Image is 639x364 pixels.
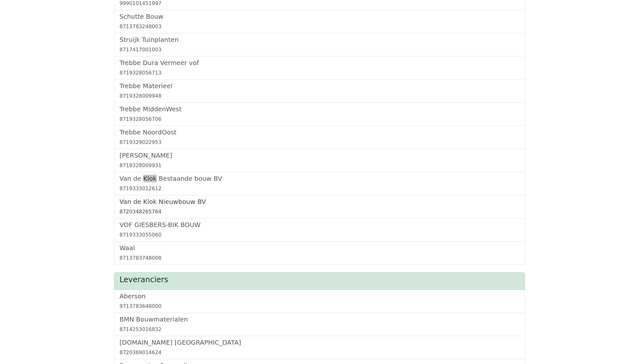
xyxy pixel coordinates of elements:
[119,105,520,123] a: Trebbe MiddenWest8719328056706
[119,231,520,239] div: 8719333055060
[119,92,520,100] div: 8719328009948
[119,339,520,346] h5: [DOMAIN_NAME] [GEOGRAPHIC_DATA]
[119,221,520,239] a: VOF GIESBERS-BIK BOUW8719333055060
[119,139,520,146] div: 8719329022953
[119,115,520,123] div: 8719328056706
[119,221,520,229] h5: VOF GIESBERS-BIK BOUW
[119,208,520,216] div: 8720348265764
[119,302,520,310] div: 9713783648000
[119,105,520,113] h5: Trebbe MiddenWest
[119,292,520,300] h5: Aberson
[119,315,520,323] h5: BMN Bouwmaterialen
[119,152,520,169] a: [PERSON_NAME]8719328009931
[119,82,520,90] h5: Trebbe Materieel
[119,59,520,67] h5: Trebbe Dura Vermeer vof
[119,23,520,30] div: 8713783248003
[119,152,520,159] h5: [PERSON_NAME]
[119,244,520,262] a: Waal8713783748008
[119,275,520,284] h4: Leveranciers
[119,175,520,192] a: Van de Klok Bestaande bouw BV8719333012612
[119,13,520,30] a: Schutte Bouw8713783248003
[119,349,520,356] div: 8720369014624
[119,198,520,216] a: Van de Klok Nieuwbouw BV8720348265764
[119,59,520,77] a: Trebbe Dura Vermeer vof8719328056713
[119,339,520,356] a: [DOMAIN_NAME] [GEOGRAPHIC_DATA]8720369014624
[119,175,520,182] h5: Van de Klok Bestaande bouw BV
[119,198,520,205] h5: Van de Klok Nieuwbouw BV
[119,46,520,54] div: 8717417001003
[119,292,520,310] a: Aberson9713783648000
[119,82,520,100] a: Trebbe Materieel8719328009948
[119,315,520,333] a: BMN Bouwmaterialen8714253016832
[119,326,520,333] div: 8714253016832
[119,13,520,20] h5: Schutte Bouw
[119,69,520,77] div: 8719328056713
[119,36,520,54] a: Struijk Tuinplanten8717417001003
[119,254,520,262] div: 8713783748008
[119,128,520,146] a: Trebbe NoordOost8719329022953
[119,244,520,252] h5: Waal
[119,128,520,136] h5: Trebbe NoordOost
[119,185,520,192] div: 8719333012612
[119,162,520,169] div: 8719328009931
[119,36,520,43] h5: Struijk Tuinplanten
